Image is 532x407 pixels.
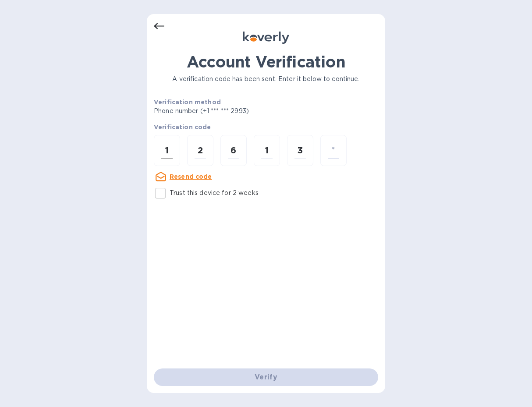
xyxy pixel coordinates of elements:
p: Phone number (+1 *** *** 2993) [154,106,316,116]
b: Verification method [154,99,221,106]
p: Verification code [154,123,378,131]
p: A verification code has been sent. Enter it below to continue. [154,74,378,84]
u: Resend code [170,173,212,180]
h1: Account Verification [154,53,378,71]
p: Trust this device for 2 weeks [170,188,259,198]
